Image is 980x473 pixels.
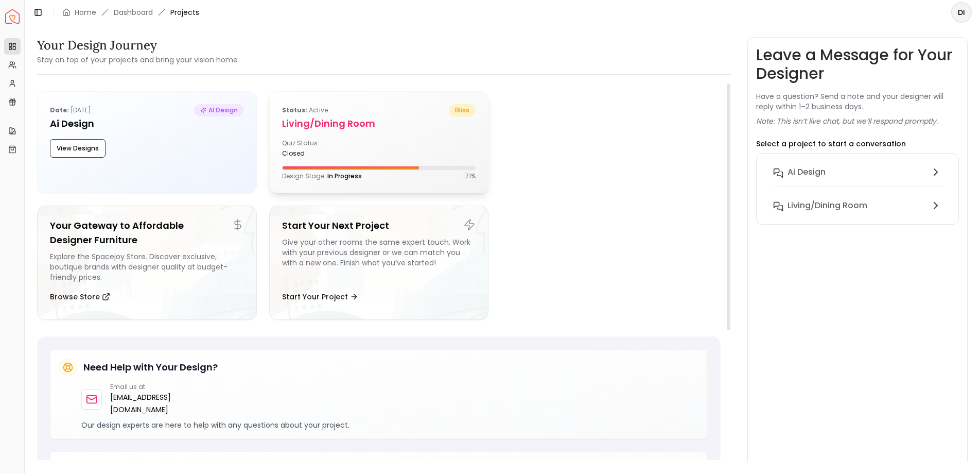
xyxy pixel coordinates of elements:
[282,218,476,233] h5: Start Your Next Project
[5,9,20,24] a: Spacejoy
[282,286,358,307] button: Start Your Project
[787,199,867,212] h6: Living/Dining Room
[50,218,244,247] h5: Your Gateway to Affordable Designer Furniture
[50,116,244,131] h5: Ai Design
[765,162,950,195] button: Ai Design
[170,7,199,18] span: Projects
[465,172,476,180] p: 71 %
[110,383,223,391] p: Email us at
[282,106,307,114] b: Status:
[50,104,91,116] p: [DATE]
[5,9,20,24] img: Spacejoy Logo
[952,3,971,22] span: DI
[756,116,938,126] p: Note: This isn’t live chat, but we’ll respond promptly.
[50,286,110,307] button: Browse Store
[50,106,69,114] b: Date:
[194,104,244,116] span: AI Design
[114,7,153,18] a: Dashboard
[37,55,238,65] small: Stay on top of your projects and bring your vision home
[37,37,238,54] h3: Your Design Journey
[110,391,223,416] a: [EMAIL_ADDRESS][DOMAIN_NAME]
[50,251,244,282] div: Explore the Spacejoy Store. Discover exclusive, boutique brands with designer quality at budget-f...
[50,139,106,158] button: View Designs
[282,149,375,158] div: closed
[282,104,328,116] p: active
[765,195,950,216] button: Living/Dining Room
[756,46,959,83] h3: Leave a Message for Your Designer
[83,360,218,375] h5: Need Help with Your Design?
[269,206,489,320] a: Start Your Next ProjectGive your other rooms the same expert touch. Work with your previous desig...
[756,91,959,112] p: Have a question? Send a note and your designer will reply within 1–2 business days.
[327,172,362,180] span: In Progress
[951,2,972,23] button: DI
[81,420,699,430] p: Our design experts are here to help with any questions about your project.
[282,139,375,158] div: Quiz Status:
[37,206,257,320] a: Your Gateway to Affordable Designer FurnitureExplore the Spacejoy Store. Discover exclusive, bout...
[756,139,906,149] p: Select a project to start a conversation
[282,237,476,282] div: Give your other rooms the same expert touch. Work with your previous designer or we can match you...
[449,104,476,116] span: bliss
[282,116,476,131] h5: Living/Dining Room
[787,166,826,178] h6: Ai Design
[282,172,362,180] p: Design Stage:
[62,7,199,18] nav: breadcrumb
[75,7,96,18] a: Home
